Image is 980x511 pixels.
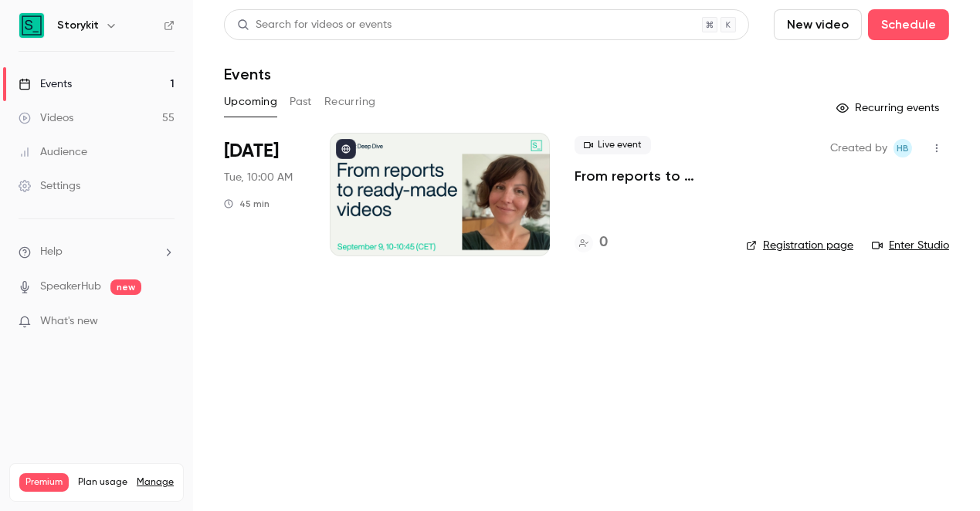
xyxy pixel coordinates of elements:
button: Past [290,90,312,114]
div: Settings [19,178,80,194]
span: Plan usage [78,476,127,489]
h6: Storykit [57,18,99,33]
img: Storykit [19,13,44,38]
a: SpeakerHub [40,279,101,295]
iframe: Noticeable Trigger [156,315,175,329]
div: Search for videos or events [237,17,392,33]
div: Videos [19,110,73,126]
span: Heidi Bordal [894,139,912,157]
span: Live event [575,136,651,154]
div: Audience [19,144,87,160]
a: From reports to ready-made videos [575,167,721,185]
span: HB [897,139,909,157]
button: Recurring [324,90,376,114]
button: Schedule [868,9,949,40]
button: Upcoming [224,90,277,114]
a: Manage [137,476,174,489]
li: help-dropdown-opener [19,244,175,260]
span: Tue, 10:00 AM [224,170,293,185]
button: New video [774,9,862,40]
h1: Events [224,65,271,83]
a: Enter Studio [872,238,949,253]
button: Recurring events [829,96,949,120]
span: What's new [40,313,98,330]
span: Created by [830,139,887,157]
span: Premium [19,473,69,492]
span: [DATE] [224,139,279,164]
h4: 0 [599,232,608,253]
a: Registration page [746,238,853,253]
span: new [110,279,141,295]
a: 0 [575,232,608,253]
div: Events [19,76,72,92]
span: Help [40,244,63,260]
div: 45 min [224,198,270,210]
div: Sep 9 Tue, 10:00 AM (Europe/Stockholm) [224,133,305,256]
